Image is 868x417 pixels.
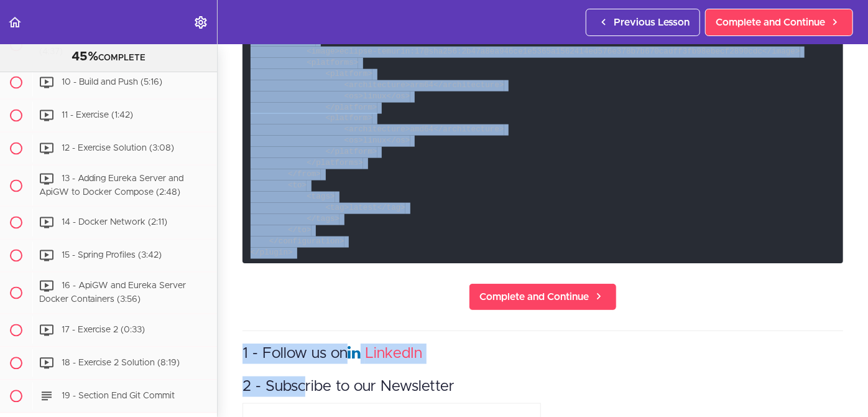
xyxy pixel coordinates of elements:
span: 13 - Adding Eureka Server and ApiGW to Docker Compose (2:48) [39,174,183,197]
svg: Back to course curriculum [7,15,22,30]
span: 15 - Spring Profiles (3:42) [62,251,162,260]
span: Complete and Continue [716,15,825,30]
span: 18 - Exercise 2 Solution (8:19) [62,358,180,367]
a: Complete and Continue [705,9,853,36]
a: Previous Lesson [586,9,700,36]
span: 10 - Build and Push (5:16) [62,78,162,87]
span: Complete and Continue [479,289,589,304]
span: Previous Lesson [614,15,690,30]
div: COMPLETE [16,49,201,65]
a: LinkedIn [365,346,422,361]
span: 16 - ApiGW and Eureka Server Docker Containers (3:56) [39,282,186,305]
span: 19 - Section End Git Commit [62,391,175,400]
span: 45% [72,50,98,63]
a: Complete and Continue [469,283,617,311]
h3: 2 - Subscribe to our Newsletter [242,377,843,397]
span: 12 - Exercise Solution (3:08) [62,144,174,152]
h3: 1 - Follow us on [242,344,843,364]
span: 17 - Exercise 2 (0:33) [62,326,145,334]
svg: Settings Menu [193,15,208,30]
span: 14 - Docker Network (2:11) [62,218,167,227]
span: 11 - Exercise (1:42) [62,111,133,119]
